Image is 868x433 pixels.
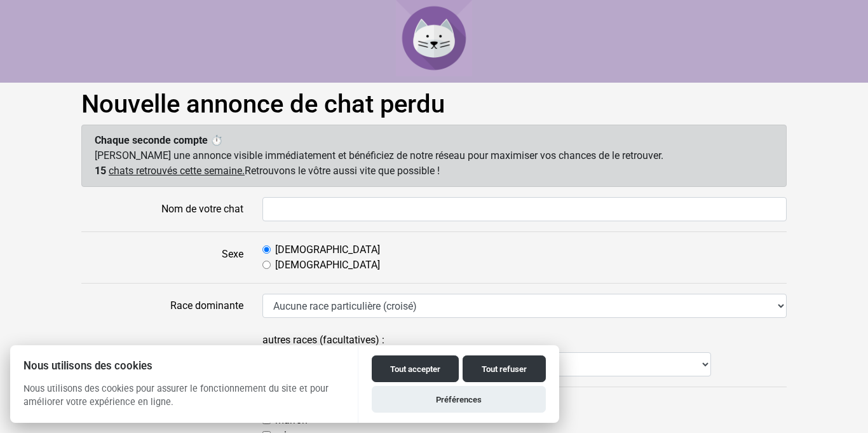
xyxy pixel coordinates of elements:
[275,258,380,273] label: [DEMOGRAPHIC_DATA]
[10,360,358,372] h2: Nous utilisons des cookies
[372,386,546,413] button: Préférences
[95,165,106,177] span: 15
[10,382,358,419] p: Nous utilisons des cookies pour assurer le fonctionnement du site et pour améliorer votre expérie...
[95,134,223,146] strong: Chaque seconde compte ⏱️
[81,125,787,187] div: [PERSON_NAME] une annonce visible immédiatement et bénéficiez de notre réseau pour maximiser vos ...
[463,355,546,382] button: Tout refuser
[262,245,271,254] input: [DEMOGRAPHIC_DATA]
[275,242,380,258] label: [DEMOGRAPHIC_DATA]
[262,328,384,352] label: autres races (facultatives) :
[72,242,253,273] label: Sexe
[81,89,787,120] h1: Nouvelle annonce de chat perdu
[372,355,459,382] button: Tout accepter
[72,294,253,318] label: Race dominante
[109,165,245,177] u: chats retrouvés cette semaine.
[262,261,271,269] input: [DEMOGRAPHIC_DATA]
[72,197,253,221] label: Nom de votre chat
